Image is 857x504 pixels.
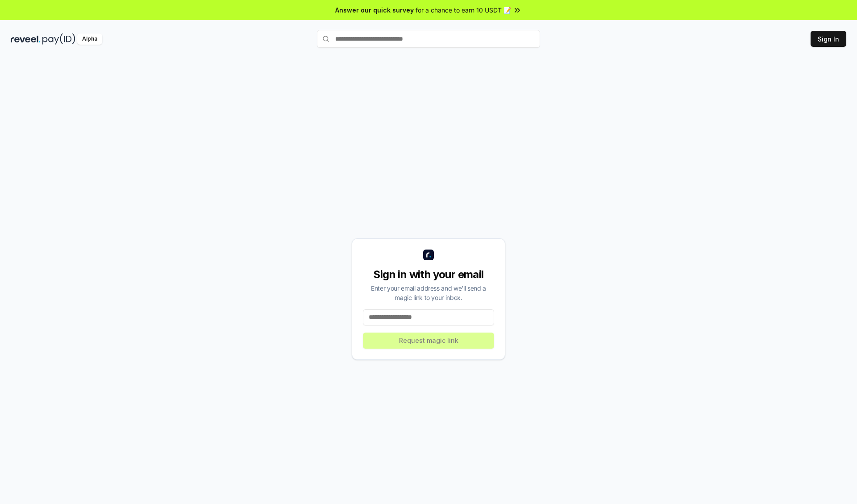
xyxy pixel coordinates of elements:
div: Enter your email address and we’ll send a magic link to your inbox. [363,283,494,302]
span: Answer our quick survey [335,5,414,15]
img: reveel_dark [11,33,41,45]
button: Sign In [811,31,846,47]
img: pay_id [42,33,75,45]
span: for a chance to earn 10 USDT 📝 [416,5,511,15]
div: Sign in with your email [363,267,494,282]
div: Alpha [77,33,102,45]
img: logo_small [423,250,434,260]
